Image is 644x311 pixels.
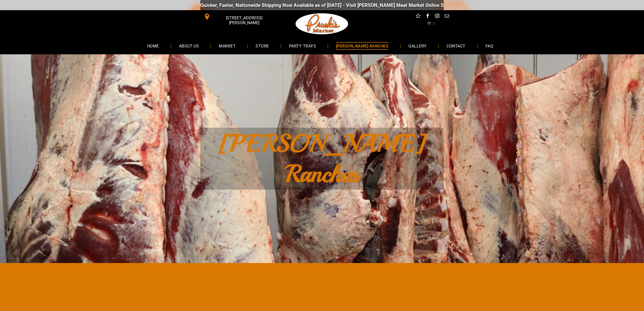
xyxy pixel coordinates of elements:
[444,13,450,21] a: email
[328,39,396,53] a: [PERSON_NAME] RANCHES
[218,128,426,189] span: [PERSON_NAME] Ranches
[478,39,501,53] a: FAQ
[200,13,278,21] a: [STREET_ADDRESS][PERSON_NAME]
[401,39,434,53] a: GALLERY
[139,39,167,53] a: HOME
[211,13,277,28] span: [STREET_ADDRESS][PERSON_NAME]
[171,39,207,53] a: ABOUT US
[433,21,435,25] span: 0
[434,13,441,21] a: instagram
[439,39,473,53] a: CONTACT
[211,39,243,53] a: MARKET
[248,39,276,53] a: STORE
[295,10,349,38] img: Pruski-s+Market+HQ+Logo2-1920w.png
[415,13,421,21] a: Social network
[424,13,431,21] a: facebook
[281,39,324,53] a: PARTY TRAYS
